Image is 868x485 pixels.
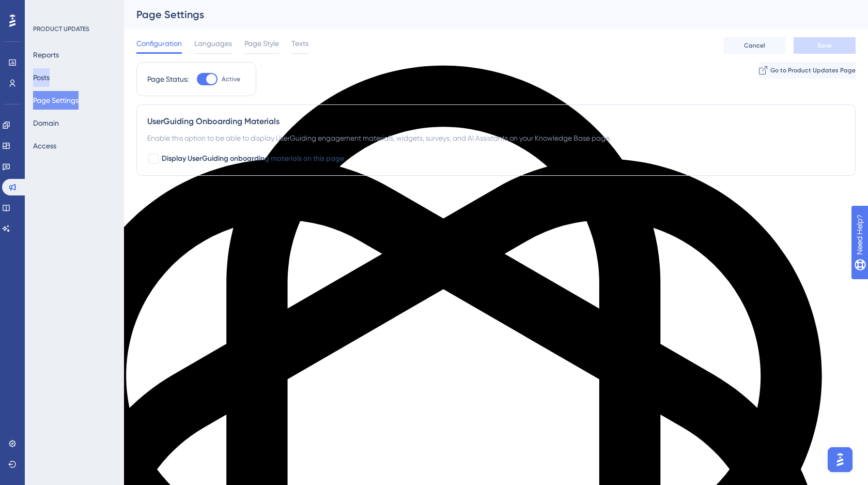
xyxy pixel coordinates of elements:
button: Save [794,37,856,54]
div: UserGuiding Onboarding Materials [147,115,845,128]
button: Posts [33,68,50,87]
button: Cancel [723,37,785,54]
span: Save [817,41,832,50]
span: Page Style [244,37,279,50]
div: Page Settings [136,7,830,22]
div: Enable this option to be able to display UserGuiding engagement materials, widgets, surveys, and ... [147,132,845,144]
span: Texts [291,37,308,50]
button: Access [33,137,56,155]
button: Reports [33,46,59,64]
button: Go to Product Updates Page [759,62,856,79]
div: Page Status: [147,73,189,85]
span: Go to Product Updates Page [770,66,856,74]
span: Need Help? [24,3,65,15]
button: Page Settings [33,91,79,110]
button: Domain [33,114,59,132]
span: Languages [194,37,232,50]
span: Cancel [744,41,765,50]
span: Display UserGuiding onboarding materials on this page [162,153,344,165]
span: Configuration [136,37,182,50]
iframe: UserGuiding AI Assistant Launcher [825,444,856,475]
div: PRODUCT UPDATES [33,25,89,33]
span: Active [222,75,240,83]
